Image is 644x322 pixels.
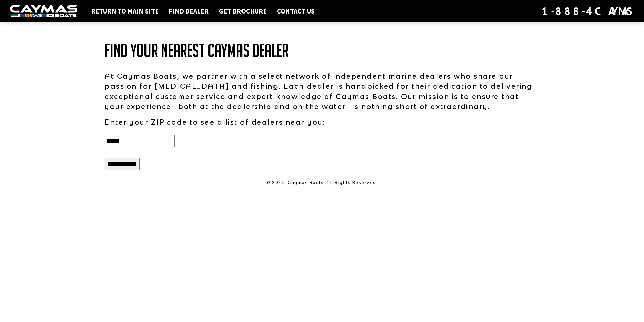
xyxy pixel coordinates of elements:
[105,41,539,61] h1: Find Your Nearest Caymas Dealer
[542,4,634,19] div: 1-888-4CAYMAS
[10,5,77,18] img: white-logo-c9c8dbefe5ff5ceceb0f0178aa75bf4bb51f6bca0971e226c86eb53dfe498488.png
[88,7,162,16] a: Return to main site
[105,71,539,111] p: At Caymas Boats, we partner with a select network of independent marine dealers who share our pas...
[105,117,539,127] p: Enter your ZIP code to see a list of dealers near you:
[216,7,270,16] a: Get Brochure
[105,180,539,186] p: © 2024. Caymas Boats. All Rights Reserved.
[273,7,318,16] a: Contact Us
[165,7,212,16] a: Find Dealer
